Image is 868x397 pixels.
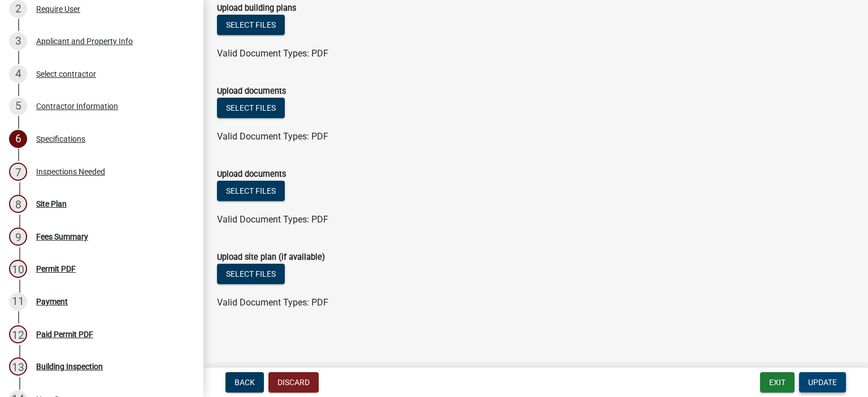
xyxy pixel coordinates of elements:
button: Exit [760,372,795,392]
div: 7 [9,163,27,181]
span: Valid Document Types: PDF [217,131,328,142]
div: Specifications [36,135,85,143]
div: Applicant and Property Info [36,37,133,45]
label: Upload building plans [217,5,296,12]
span: Update [808,378,837,387]
button: Update [799,372,846,392]
button: Select files [217,181,285,201]
button: Back [225,372,264,392]
div: Inspections Needed [36,168,105,176]
div: 9 [9,228,27,246]
span: Valid Document Types: PDF [217,297,328,308]
div: 10 [9,260,27,278]
div: 5 [9,97,27,115]
div: 4 [9,65,27,83]
button: Select files [217,98,285,118]
div: 12 [9,325,27,343]
div: Site Plan [36,200,67,208]
div: Select contractor [36,70,96,78]
span: Back [235,378,255,387]
label: Upload documents [217,88,286,95]
div: 13 [9,357,27,376]
div: 11 [9,293,27,311]
div: 6 [9,130,27,148]
label: Upload site plan (if available) [217,254,325,261]
div: Paid Permit PDF [36,330,93,338]
div: Permit PDF [36,265,76,273]
span: Valid Document Types: PDF [217,214,328,225]
div: Require User [36,5,80,13]
button: Discard [268,372,319,392]
div: Contractor Information [36,102,118,110]
div: Payment [36,298,68,306]
div: Building Inspection [36,363,103,370]
div: 3 [9,32,27,50]
span: Valid Document Types: PDF [217,48,328,59]
button: Select files [217,15,285,35]
button: Select files [217,264,285,284]
div: 8 [9,195,27,213]
label: Upload documents [217,171,286,178]
div: Fees Summary [36,233,88,241]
